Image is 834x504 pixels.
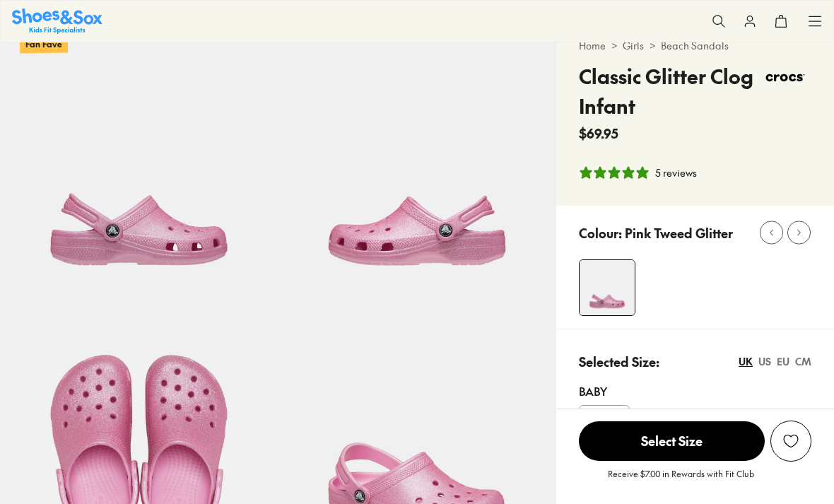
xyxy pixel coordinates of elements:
[278,23,556,301] img: 5-502843_1
[579,61,760,121] h4: Classic Glitter Clog Infant
[795,354,811,369] div: CM
[579,352,659,371] p: Selected Size:
[625,223,733,242] p: Pink Tweed Glitter
[579,421,765,462] button: Select Size
[758,354,771,369] div: US
[770,421,811,462] button: Add to Wishlist
[655,165,697,180] div: 5 reviews
[579,124,618,143] span: $69.95
[20,34,68,53] p: Fan Fave
[579,165,697,180] button: 5 stars, 5 ratings
[579,421,765,461] span: Select Size
[623,38,644,53] a: Girls
[12,8,102,33] a: Shoes & Sox
[777,354,789,369] div: EU
[579,382,811,399] div: Baby
[759,61,811,94] img: Vendor logo
[579,223,622,242] p: Colour:
[739,354,753,369] div: UK
[579,38,606,53] a: Home
[661,38,729,53] a: Beach Sandals
[579,38,811,53] div: > >
[608,467,754,493] p: Receive $7.00 in Rewards with Fit Club
[12,8,102,33] img: SNS_Logo_Responsive.svg
[580,260,635,315] img: 4-502842_1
